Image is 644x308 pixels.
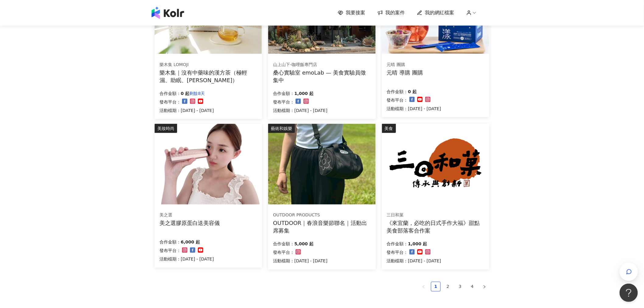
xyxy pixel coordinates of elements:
[408,88,417,95] p: 0 起
[273,212,370,219] div: OUTDOOR PRODUCTS
[377,9,405,16] a: 我的案件
[159,107,214,114] p: 活動檔期：[DATE] - [DATE]
[268,124,375,205] img: 春浪活動出席與合作貼文需求
[273,90,294,97] p: 合作金額：
[273,62,370,68] div: 山上山下-咖哩飯專門店
[387,96,408,104] p: 發布平台：
[155,124,262,205] img: 美之選膠原蛋白送RF美容儀
[419,282,429,292] button: left
[152,7,184,19] img: logo
[159,69,257,84] div: 樂木集｜沒有中藥味的漢方茶（極輕濕、助眠、[PERSON_NAME]）
[443,282,453,291] a: 2
[480,282,489,292] li: Next Page
[294,240,313,248] p: 5,000 起
[387,62,423,68] div: 元晴 團購
[387,69,423,76] div: 元晴 導購 團購
[431,282,441,292] li: 1
[181,90,190,97] p: 0 起
[382,124,396,133] div: 美食
[419,282,429,292] li: Previous Page
[159,256,214,263] p: 活動檔期：[DATE] - [DATE]
[620,284,638,302] iframe: Help Scout Beacon - Open
[480,282,489,292] button: right
[159,62,257,68] div: 樂木集 LOMOJI
[387,257,441,265] p: 活動檔期：[DATE] - [DATE]
[273,98,294,106] p: 發布平台：
[468,282,477,291] a: 4
[190,90,205,97] p: 剩餘8天
[273,257,327,265] p: 活動檔期：[DATE] - [DATE]
[431,282,440,291] a: 1
[181,239,200,246] p: 6,000 起
[387,105,441,112] p: 活動檔期：[DATE] - [DATE]
[385,9,405,16] span: 我的案件
[159,247,181,254] p: 發布平台：
[294,90,313,97] p: 1,000 起
[387,219,485,235] div: 《來宜蘭，必吃的日式手作大福》甜點美食部落客合作案
[422,285,425,289] span: left
[273,249,294,256] p: 發布平台：
[387,240,408,248] p: 合作金額：
[273,240,294,248] p: 合作金額：
[387,88,408,95] p: 合作金額：
[159,98,181,106] p: 發布平台：
[268,124,295,133] div: 藝術和娛樂
[159,90,181,97] p: 合作金額：
[417,9,454,16] a: 我的網紅檔案
[346,9,365,16] span: 我要接案
[273,219,371,235] div: OUTDOOR｜春浪音樂節聯名｜活動出席募集
[382,124,489,205] img: 三日和菓｜手作大福甜點體驗 × 宜蘭在地散策推薦
[159,212,220,219] div: 美之選
[159,219,220,227] div: 美之選膠原蛋白送美容儀
[467,282,477,292] li: 4
[456,282,465,291] a: 3
[483,285,486,289] span: right
[455,282,465,292] li: 3
[159,239,181,246] p: 合作金額：
[155,124,177,133] div: 美妝時尚
[387,212,484,219] div: 三日和菓
[273,107,327,114] p: 活動檔期：[DATE] - [DATE]
[338,9,365,16] a: 我要接案
[387,249,408,256] p: 發布平台：
[425,9,454,16] span: 我的網紅檔案
[273,69,371,84] div: 桑心實驗室 emoLab — 美食實驗員徵集中
[408,240,427,248] p: 1,000 起
[443,282,453,292] li: 2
